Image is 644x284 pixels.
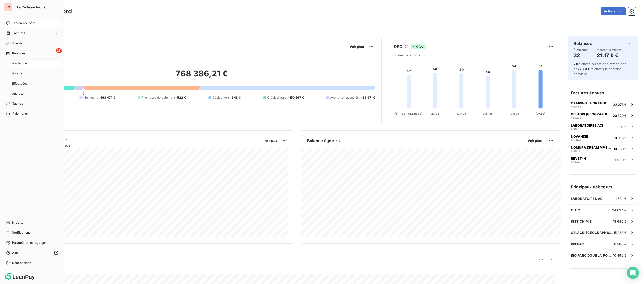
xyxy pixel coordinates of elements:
span: 0 [82,91,84,95]
span: Crédit divers [267,95,286,100]
div: Open Intercom Messenger [627,267,639,279]
h6: Relances [574,40,592,46]
span: GELAGRI [GEOGRAPHIC_DATA] [571,112,611,116]
span: À effectuer [12,61,28,66]
span: Promesse de paiement [142,95,175,100]
span: À venir [12,71,22,76]
span: Voir plus [265,139,277,143]
span: LABORATOIRES ACI [571,123,603,127]
span: Relances [12,51,25,56]
span: 648 € [232,95,241,100]
button: NOMURA DREAM MASTER EUROPE47919410 560 € [568,143,638,154]
button: LABORATOIRES ACI47942612 115 € [568,121,638,132]
span: 479194 [571,149,580,152]
span: 10 560 € [614,147,627,151]
span: BIO PARC DOUE LA FONTAINE [571,253,613,257]
span: 15 123 € [614,231,627,235]
span: 480233 [571,116,581,119]
button: NOVANDIE45687411 056 € [568,132,638,143]
span: 28 [56,48,62,53]
span: 71 [574,62,577,66]
button: CAMPING LA GRANDE VEYIERE47846422 278 € [568,99,638,110]
tspan: Mai 25 [430,112,439,115]
h2: 768 386,21 € [28,69,375,84]
span: Non-échu [84,95,98,100]
h6: Principaux débiteurs [568,181,638,193]
span: 456874 [571,138,581,141]
span: À effectuer [574,48,589,51]
span: Effectuées [12,81,28,86]
span: 41 674 € [613,197,627,201]
span: NOVANDIE [571,134,588,138]
span: 478464 [571,105,581,108]
span: 10 586 € [613,242,627,246]
h4: 32 [574,51,589,59]
a: Aide [4,249,60,257]
h4: 21,17 k € [597,51,623,59]
span: C.T.C. [571,208,581,212]
span: 22 278 € [613,103,627,107]
span: CAMPING LA GRANDE VEYIERE [571,101,611,105]
button: Actions [601,7,626,15]
span: Aide [12,251,19,255]
span: Montant à relancer [597,48,623,51]
span: Débit divers [212,95,230,100]
h6: DSO [394,44,403,50]
span: Tâches [12,101,23,106]
tspan: Juil. 25 [482,112,493,115]
span: La Celtique Industrielle [17,5,51,9]
span: 12 115 € [615,125,627,129]
span: Paramètres et réglages [12,240,46,245]
span: Avoirs non associés [330,95,359,100]
span: Notifications [12,230,30,235]
span: relances ou actions effectuées et relancés la semaine dernière. [574,62,627,76]
span: 522 € [177,95,186,100]
span: 479426 [571,127,581,130]
tspan: [DATE] [536,112,545,115]
span: Clients [12,41,22,46]
span: 24 634 € [612,208,627,212]
tspan: Juin 25 [456,112,466,115]
span: Paiements [12,111,28,116]
span: REVET44 [571,156,586,160]
span: Voir plus [350,45,364,49]
span: -26 971 € [361,95,375,100]
tspan: [STREET_ADDRESS] [395,112,422,115]
span: Voir plus [528,139,542,143]
span: 6 derniers mois [395,53,420,57]
button: REVET4447374210 201 € [568,154,638,165]
span: 10 201 € [614,158,627,162]
span: Chiffre d'affaires mensuel [28,143,262,148]
span: 66 331 € [577,67,590,71]
span: IGET CHIMIE [571,219,592,223]
div: LC [4,3,12,11]
span: 473742 [571,160,581,164]
span: GELAGRI [GEOGRAPHIC_DATA] [571,231,614,235]
span: Analyse [12,91,24,96]
span: LABORATOIRES ACI [571,197,604,201]
h6: Factures échues [568,87,638,99]
span: 568 474 € [100,95,115,100]
img: Logo LeanPay [4,273,35,281]
button: Voir plus [526,138,543,143]
button: GELAGRI [GEOGRAPHIC_DATA]48023320 329 € [568,110,638,121]
button: Voir plus [264,138,278,143]
span: 0 jour [411,44,426,49]
h6: Balance âgée [307,138,334,144]
span: 10 495 € [613,253,627,257]
span: NOMURA DREAM MASTER EUROPE [571,145,612,149]
span: Factures [12,31,25,35]
span: Déconnexion [12,261,31,265]
span: Tableau de bord [12,21,35,25]
tspan: Août 25 [508,112,519,115]
span: 11 056 € [614,136,627,140]
span: -150 567 € [288,95,304,100]
span: Imports [12,220,23,225]
button: Voir plus [348,44,365,49]
span: 18 640 € [613,219,627,223]
span: 20 329 € [613,114,627,118]
span: PREFAC [571,242,584,246]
